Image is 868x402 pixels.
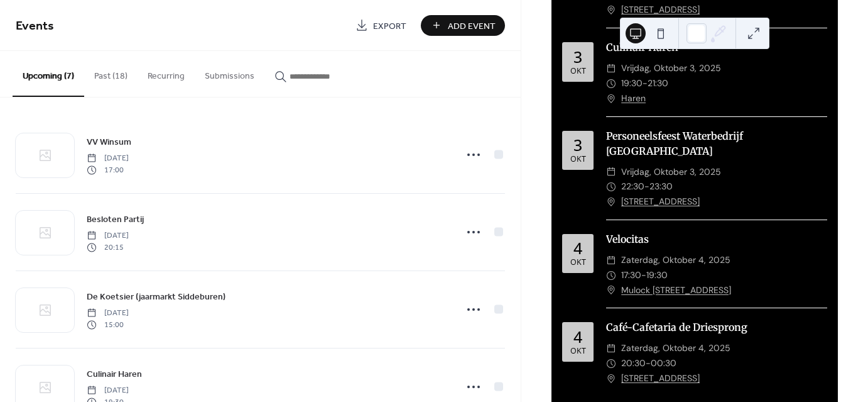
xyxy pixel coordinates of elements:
div: okt [570,155,586,164]
div: ​ [606,3,616,18]
span: vrijdag, oktober 3, 2025 [621,61,721,76]
div: okt [570,67,586,75]
span: Export [373,20,406,33]
span: 20:30 [621,356,646,371]
span: 23:30 [649,179,673,194]
span: Culinair Haren [87,368,142,381]
div: 3 [573,49,582,65]
span: [DATE] [87,153,129,164]
a: Export [346,15,416,36]
span: - [644,179,649,194]
div: Velocitas [606,232,827,247]
button: Past (18) [84,51,138,96]
a: [STREET_ADDRESS] [621,194,700,209]
a: Besloten Partij [87,212,144,226]
span: 00:30 [651,356,676,371]
div: okt [570,259,586,267]
a: Haren [621,91,646,106]
div: 3 [573,137,582,153]
div: 4 [573,240,582,256]
a: [STREET_ADDRESS] [621,371,700,386]
div: ​ [606,194,616,209]
span: [DATE] [87,308,129,319]
div: ​ [606,76,616,91]
div: ​ [606,356,616,371]
span: Besloten Partij [87,213,144,226]
a: Culinair Haren [87,367,142,381]
span: - [643,76,648,91]
div: ​ [606,91,616,106]
span: zaterdag, oktober 4, 2025 [621,341,730,356]
button: Submissions [195,51,264,96]
div: ​ [606,341,616,356]
div: 4 [573,329,582,345]
span: vrijdag, oktober 3, 2025 [621,165,721,180]
span: VV Winsum [87,136,131,149]
span: De Koetsier (jaarmarkt Siddeburen) [87,291,225,304]
a: De Koetsier (jaarmarkt Siddeburen) [87,289,225,304]
div: ​ [606,61,616,76]
span: [DATE] [87,385,129,396]
span: - [646,356,651,371]
span: Add Event [448,20,496,33]
span: 19:30 [621,76,643,91]
div: ​ [606,371,616,386]
a: [STREET_ADDRESS] [621,3,700,18]
a: Mulock [STREET_ADDRESS] [621,283,731,298]
div: Personeelsfeest Waterbedrijf [GEOGRAPHIC_DATA] [606,128,827,159]
div: ​ [606,179,616,194]
div: ​ [606,165,616,180]
span: zaterdag, oktober 4, 2025 [621,253,730,268]
div: Culinair Haren [606,40,827,55]
button: Add Event [421,15,505,36]
span: 20:15 [87,242,129,253]
span: 21:30 [648,76,668,91]
span: 22:30 [621,179,644,194]
span: 17:30 [621,268,641,283]
div: ​ [606,253,616,268]
span: 17:00 [87,164,129,176]
span: 19:30 [646,268,668,283]
span: - [641,268,646,283]
span: [DATE] [87,230,129,242]
button: Upcoming (7) [13,51,84,97]
span: 15:00 [87,319,129,330]
div: ​ [606,268,616,283]
div: ​ [606,283,616,298]
div: okt [570,347,586,355]
button: Recurring [138,51,195,96]
div: Café-Cafetaria de Driesprong [606,320,827,335]
a: VV Winsum [87,135,131,149]
span: Events [16,14,54,38]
